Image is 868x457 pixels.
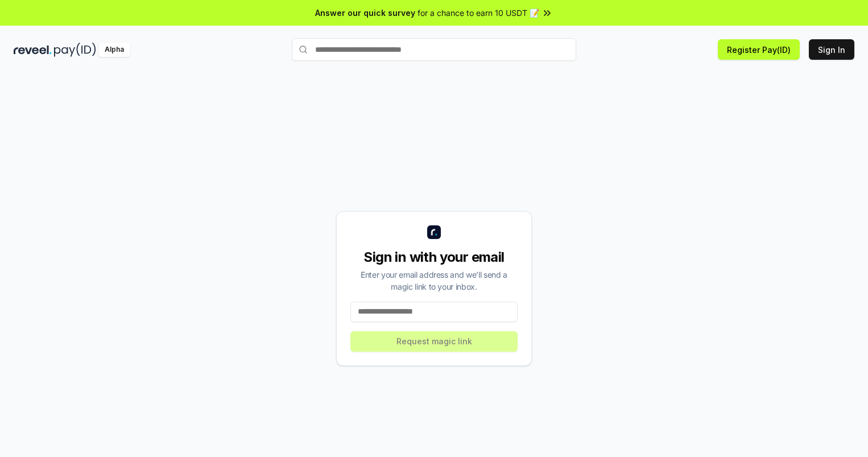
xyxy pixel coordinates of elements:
img: pay_id [54,43,96,57]
img: logo_small [427,225,441,239]
button: Register Pay(ID) [718,39,800,60]
img: reveel_dark [14,43,52,57]
button: Sign In [809,39,854,60]
span: for a chance to earn 10 USDT 📝 [418,7,539,19]
div: Sign in with your email [350,248,518,266]
span: Answer our quick survey [315,7,415,19]
div: Alpha [98,43,130,57]
div: Enter your email address and we’ll send a magic link to your inbox. [350,269,518,293]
